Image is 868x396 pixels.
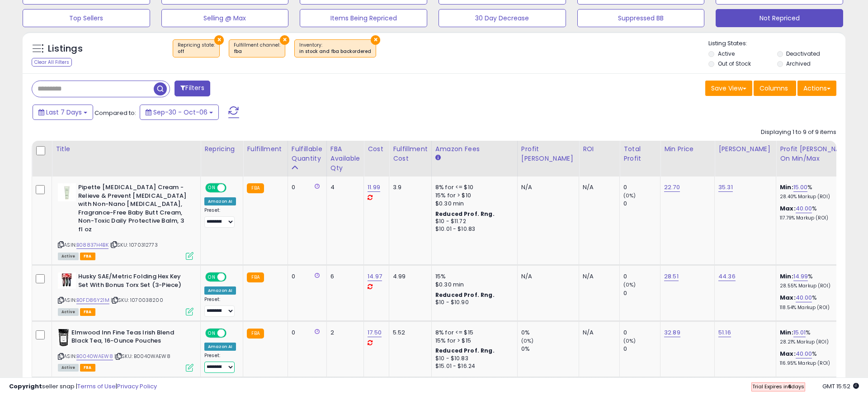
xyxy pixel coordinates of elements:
a: 28.51 [664,272,679,281]
div: N/A [521,272,572,281]
div: 0% [521,329,579,337]
th: The percentage added to the cost of goods (COGS) that forms the calculator for Min & Max prices. [776,141,862,177]
a: 44.36 [718,272,736,281]
span: FBA [80,364,95,372]
div: Repricing [204,144,239,154]
p: 28.21% Markup (ROI) [780,339,855,345]
div: Displaying 1 to 9 of 9 items [761,128,836,137]
a: 14.97 [368,272,382,281]
div: 0 [623,345,660,353]
div: 0 [292,329,320,337]
span: | SKU: 1070312773 [110,241,158,248]
span: | SKU: B0040WAEW8 [114,353,170,360]
b: Reduced Prof. Rng. [435,347,495,354]
a: Terms of Use [77,382,116,391]
div: $0.30 min [435,200,510,208]
span: Columns [759,84,788,93]
div: Cost [368,144,385,154]
small: (0%) [623,281,636,288]
img: 21O8ean+p9L._SL40_.jpg [58,183,76,201]
div: 0 [623,183,660,191]
div: FBA Available Qty [330,144,360,173]
div: % [780,329,855,345]
span: Sep-30 - Oct-06 [153,108,208,117]
button: × [280,35,289,45]
b: Pipette [MEDICAL_DATA] Cream - Relieve & Prevent [MEDICAL_DATA] with Non-Nano [MEDICAL_DATA], Fra... [78,183,188,236]
a: 40.00 [796,293,812,302]
div: N/A [583,183,613,191]
a: 17.50 [368,328,382,337]
img: 41lc-WlryRS._SL40_.jpg [58,329,69,347]
b: Max: [780,204,796,213]
b: Reduced Prof. Rng. [435,291,495,299]
button: Filters [175,81,210,96]
label: Archived [786,60,811,67]
div: 0 [623,200,660,208]
b: Max: [780,293,796,302]
button: Last 7 Days [33,105,93,120]
img: 41ZV9wcxBIL._SL40_.jpg [58,272,76,289]
div: % [780,294,855,310]
p: Listing States: [708,39,845,48]
a: 51.16 [718,328,731,337]
button: Selling @ Max [161,9,289,27]
div: Amazon Fees [435,144,514,154]
div: Min Price [664,144,711,154]
span: | SKU: 1070038200 [111,296,163,304]
span: Fulfillment channel : [234,42,280,55]
label: Active [718,50,735,57]
div: 15% for > $15 [435,337,510,345]
button: 30 Day Decrease [439,9,566,27]
span: ON [206,184,217,192]
button: × [214,35,224,45]
div: 0 [292,272,320,281]
div: $10.01 - $10.83 [435,225,510,233]
div: Preset: [204,207,236,228]
span: 2025-10-14 15:52 GMT [822,382,859,391]
a: 40.00 [796,349,812,358]
label: Out of Stock [718,60,751,67]
button: Columns [754,81,796,96]
div: 0% [521,345,579,353]
a: 22.70 [664,183,680,192]
div: ASIN: [58,329,193,371]
div: 4.99 [393,272,425,281]
div: Fulfillable Quantity [292,144,323,163]
div: 3.9 [393,183,425,191]
b: Min: [780,272,793,281]
b: Max: [780,349,796,358]
div: fba [234,48,280,55]
strong: Copyright [9,382,42,391]
a: 40.00 [796,204,812,213]
small: Amazon Fees. [435,154,441,162]
a: B08837H4BK [76,241,108,249]
div: $10 - $11.72 [435,218,510,225]
div: 0 [292,183,320,191]
h5: Listings [48,43,83,55]
span: Trial Expires in days [752,383,804,390]
div: 15% for > $10 [435,191,510,200]
div: off [178,48,215,55]
div: Amazon AI [204,343,236,351]
div: $15.01 - $16.24 [435,363,510,370]
p: 28.55% Markup (ROI) [780,283,855,289]
div: Fulfillment [247,144,283,154]
span: OFF [225,184,240,192]
div: 2 [330,329,357,337]
button: Suppressed BB [577,9,705,27]
div: N/A [583,329,613,337]
small: (0%) [623,192,636,199]
small: FBA [247,329,264,339]
button: Items Being Repriced [300,9,427,27]
b: Min: [780,183,793,191]
div: N/A [521,183,572,191]
small: (0%) [521,337,534,344]
div: 5.52 [393,329,425,337]
b: Elmwood Inn Fine Teas Irish Blend Black Tea, 16-Ounce Pouches [71,329,181,348]
a: 35.31 [718,183,733,192]
p: 28.40% Markup (ROI) [780,194,855,200]
a: 15.00 [793,183,808,192]
div: Total Profit [623,144,656,163]
div: % [780,205,855,221]
span: All listings currently available for purchase on Amazon [58,364,79,372]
